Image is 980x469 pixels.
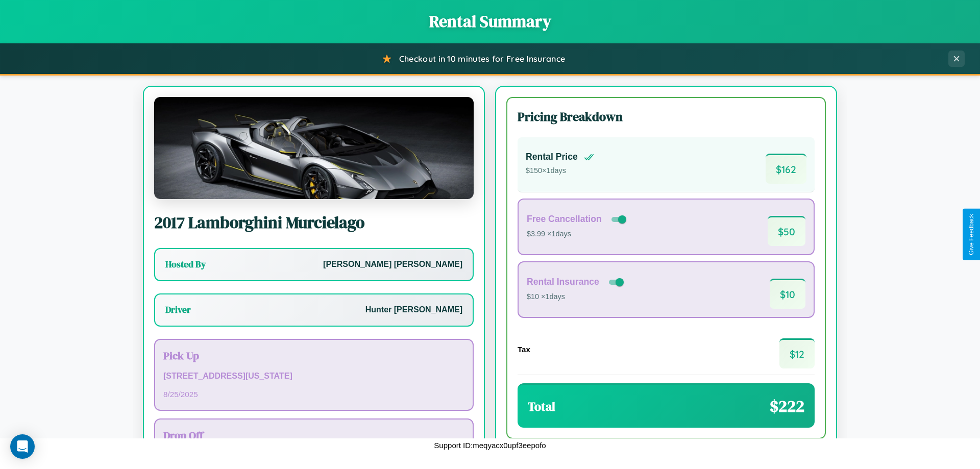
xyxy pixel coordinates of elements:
h1: Rental Summary [10,10,970,33]
p: [PERSON_NAME] [PERSON_NAME] [323,257,462,272]
h4: Free Cancellation [527,214,602,225]
p: $10 × 1 days [527,290,626,304]
span: $ 12 [779,338,815,368]
p: Support ID: meqyacx0upf3eepofo [434,438,546,452]
p: 8 / 25 / 2025 [163,387,464,401]
span: $ 222 [770,395,804,417]
h4: Rental Price [526,152,578,162]
div: Open Intercom Messenger [10,434,35,459]
img: Lamborghini Murcielago [154,97,474,199]
h3: Pick Up [163,348,464,363]
div: Give Feedback [968,214,975,255]
p: $ 150 × 1 days [526,164,594,178]
h4: Rental Insurance [527,277,599,287]
p: $3.99 × 1 days [527,228,628,241]
h3: Drop Off [163,428,464,442]
span: $ 162 [766,154,806,184]
h3: Total [528,398,555,415]
p: [STREET_ADDRESS][US_STATE] [163,369,464,384]
span: $ 10 [770,279,805,309]
h4: Tax [518,345,530,354]
span: $ 50 [768,216,805,246]
h2: 2017 Lamborghini Murcielago [154,211,474,234]
h3: Hosted By [165,258,206,270]
h3: Driver [165,304,191,316]
p: Hunter [PERSON_NAME] [365,303,462,317]
span: Checkout in 10 minutes for Free Insurance [399,54,565,64]
h3: Pricing Breakdown [518,108,815,125]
